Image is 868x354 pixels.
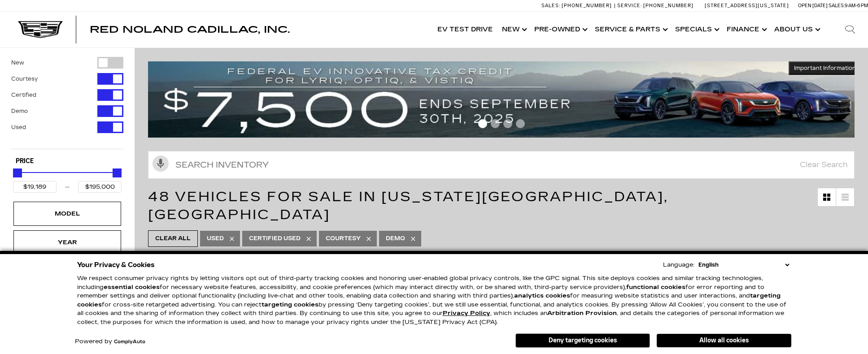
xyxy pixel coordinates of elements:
[249,233,301,244] span: Certified Used
[503,119,512,128] span: Go to slide 3
[845,3,868,9] span: 9 AM-6 PM
[77,259,155,271] span: Your Privacy & Cookies
[207,233,224,244] span: Used
[11,123,26,132] label: Used
[626,284,685,291] strong: functional cookies
[45,209,90,219] div: Model
[155,233,191,244] span: Clear All
[326,233,361,244] span: Courtesy
[562,3,612,9] span: [PHONE_NUMBER]
[770,12,823,47] a: About Us
[590,12,671,47] a: Service & Parts
[77,292,781,308] strong: targeting cookies
[657,334,791,347] button: Allow all cookies
[11,58,24,67] label: New
[13,230,121,255] div: YearYear
[11,57,123,149] div: Filter by Vehicle Type
[617,3,642,9] span: Service:
[113,168,122,177] div: Maximum Price
[45,237,90,247] div: Year
[114,339,145,345] a: ComplyAuto
[386,233,405,244] span: Demo
[705,3,789,9] a: [STREET_ADDRESS][US_STATE]
[262,301,318,308] strong: targeting cookies
[148,189,668,223] span: 48 Vehicles for Sale in [US_STATE][GEOGRAPHIC_DATA], [GEOGRAPHIC_DATA]
[614,3,696,8] a: Service: [PHONE_NUMBER]
[13,165,122,193] div: Price
[829,3,845,9] span: Sales:
[18,21,63,38] img: Cadillac Dark Logo with Cadillac White Text
[11,91,36,99] label: Certified
[722,12,770,47] a: Finance
[514,292,570,299] strong: analytics cookies
[90,25,290,34] a: Red Noland Cadillac, Inc.
[11,107,28,116] label: Demo
[13,168,22,177] div: Minimum Price
[13,181,57,193] input: Minimum
[541,3,614,8] a: Sales: [PHONE_NUMBER]
[497,12,530,47] a: New
[541,3,560,9] span: Sales:
[798,3,828,9] span: Open [DATE]
[671,12,722,47] a: Specials
[148,61,861,138] img: vrp-tax-ending-august-version
[547,310,617,317] strong: Arbitration Provision
[433,12,497,47] a: EV Test Drive
[530,12,590,47] a: Pre-Owned
[16,157,119,165] h5: Price
[78,181,122,193] input: Maximum
[663,262,694,268] div: Language:
[77,274,791,327] p: We respect consumer privacy rights by letting visitors opt out of third-party tracking cookies an...
[516,119,525,128] span: Go to slide 4
[643,3,694,9] span: [PHONE_NUMBER]
[696,260,791,269] select: Language Select
[13,202,121,226] div: ModelModel
[153,155,169,172] svg: Click to toggle on voice search
[75,339,145,345] div: Powered by
[491,119,500,128] span: Go to slide 2
[148,151,855,179] input: Search Inventory
[90,24,290,35] span: Red Noland Cadillac, Inc.
[515,333,650,348] button: Deny targeting cookies
[104,284,160,291] strong: essential cookies
[11,74,38,83] label: Courtesy
[794,65,856,72] span: Important Information
[443,310,490,317] a: Privacy Policy
[789,61,861,75] button: Important Information
[478,119,487,128] span: Go to slide 1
